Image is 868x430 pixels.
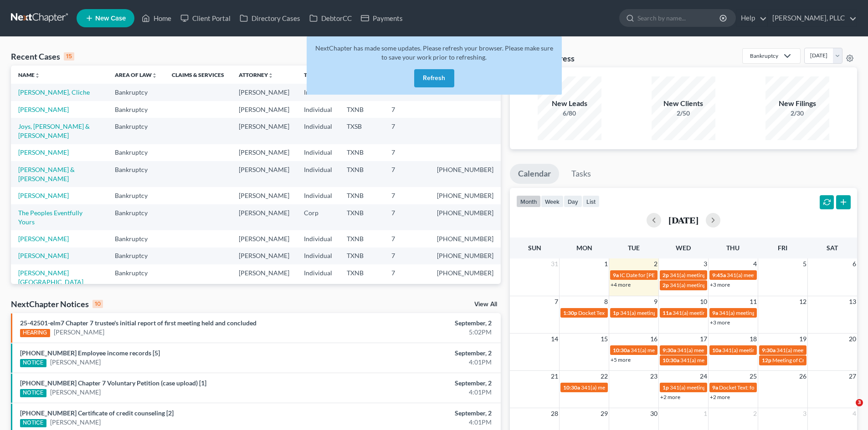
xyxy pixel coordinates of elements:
[474,301,497,308] a: View All
[563,164,599,184] a: Tasks
[339,230,384,247] td: TXNB
[414,69,454,87] button: Refresh
[660,394,680,400] a: +2 more
[297,204,339,230] td: Corp
[231,161,297,187] td: [PERSON_NAME]
[339,187,384,204] td: TXNB
[637,10,721,26] input: Search by name...
[776,347,864,354] span: 341(a) meeting for [PERSON_NAME]
[108,118,164,144] td: Bankruptcy
[603,258,609,269] span: 1
[712,384,718,391] span: 9a
[20,379,206,387] a: [PHONE_NUMBER] Chapter 7 Voluntary Petition (case upload) [1]
[749,296,758,307] span: 11
[603,296,609,307] span: 8
[231,230,297,247] td: [PERSON_NAME]
[108,264,164,290] td: Bankruptcy
[719,309,807,316] span: 341(a) meeting for [PERSON_NAME]
[384,144,430,161] td: 7
[137,10,176,26] a: Home
[384,248,430,264] td: 7
[848,334,857,344] span: 20
[384,161,430,187] td: 7
[653,296,658,307] span: 9
[297,248,339,264] td: Individual
[297,84,339,101] td: Individual
[631,347,719,354] span: 341(a) meeting for [PERSON_NAME]
[430,264,501,290] td: [PHONE_NUMBER]
[64,52,74,61] div: 15
[20,349,160,357] a: [PHONE_NUMBER] Employee income records [5]
[340,328,492,337] div: 5:02PM
[152,73,157,78] i: unfold_more
[611,356,631,363] a: +5 more
[620,272,745,278] span: IC Date for [PERSON_NAME][GEOGRAPHIC_DATA]
[611,281,631,288] a: +4 more
[305,10,356,26] a: DebtorCC
[722,347,810,354] span: 341(a) meeting for [PERSON_NAME]
[670,282,758,288] span: 341(a) meeting for [PERSON_NAME]
[528,244,541,252] span: Sun
[762,347,776,354] span: 9:30a
[802,258,807,269] span: 5
[852,258,857,269] span: 6
[736,10,767,26] a: Help
[231,187,297,204] td: [PERSON_NAME]
[727,272,815,278] span: 341(a) meeting for [PERSON_NAME]
[18,192,69,199] a: [PERSON_NAME]
[231,84,297,101] td: [PERSON_NAME]
[778,244,787,252] span: Fri
[550,371,559,382] span: 21
[563,384,580,391] span: 10:30a
[11,51,74,62] div: Recent Cases
[231,204,297,230] td: [PERSON_NAME]
[663,384,669,391] span: 1p
[837,399,859,421] iframe: Intercom live chat
[108,84,164,101] td: Bankruptcy
[384,204,430,230] td: 7
[798,296,807,307] span: 12
[297,187,339,204] td: Individual
[235,10,305,26] a: Directory Cases
[670,272,758,278] span: 341(a) meeting for [PERSON_NAME]
[554,296,559,307] span: 7
[699,371,708,382] span: 24
[430,248,501,264] td: [PHONE_NUMBER]
[20,389,46,397] div: NOTICE
[297,264,339,290] td: Individual
[663,309,672,316] span: 11a
[581,384,717,391] span: 341(a) meeting for [PERSON_NAME] & [PERSON_NAME]
[649,334,658,344] span: 16
[297,101,339,118] td: Individual
[339,118,384,144] td: TXSB
[340,409,492,418] div: September, 2
[752,258,758,269] span: 4
[712,347,721,354] span: 10a
[315,44,553,61] span: NextChapter has made some updates. Please refresh your browser. Please make sure to save your wor...
[231,101,297,118] td: [PERSON_NAME]
[676,244,691,252] span: Wed
[703,258,708,269] span: 3
[600,371,609,382] span: 22
[712,272,726,278] span: 9:45a
[20,359,46,367] div: NOTICE
[384,230,430,247] td: 7
[710,394,730,400] a: +2 more
[752,408,758,419] span: 2
[20,409,174,417] a: [PHONE_NUMBER] Certificate of credit counseling [2]
[673,309,760,316] span: 341(a) meeting for [PERSON_NAME]
[750,52,778,60] div: Bankruptcy
[768,10,857,26] a: [PERSON_NAME], PLLC
[649,371,658,382] span: 23
[108,161,164,187] td: Bankruptcy
[95,15,126,22] span: New Case
[613,272,619,278] span: 9a
[11,298,103,309] div: NextChapter Notices
[668,215,699,225] h2: [DATE]
[18,122,90,139] a: Joys, [PERSON_NAME] & [PERSON_NAME]
[710,319,730,326] a: +3 more
[516,195,541,207] button: month
[848,296,857,307] span: 13
[710,281,730,288] a: +3 more
[50,358,101,367] a: [PERSON_NAME]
